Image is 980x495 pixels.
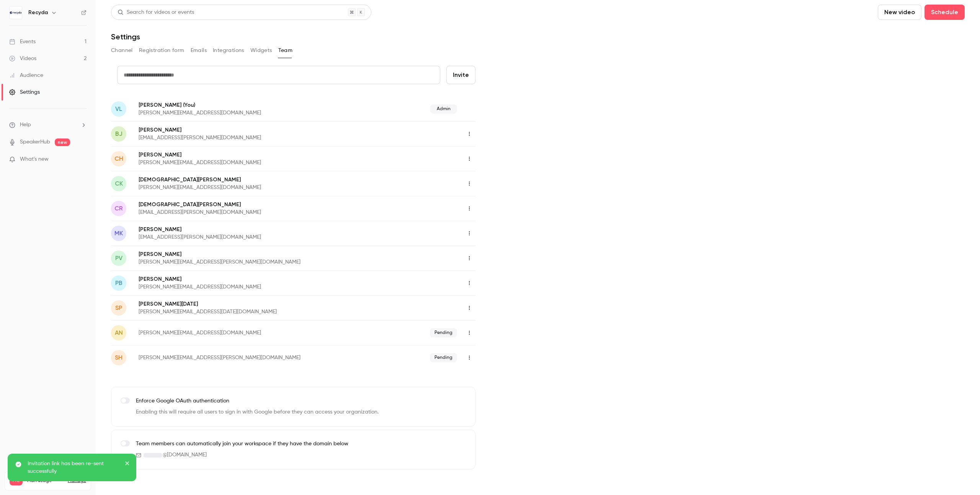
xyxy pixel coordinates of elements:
[139,126,362,134] p: [PERSON_NAME]
[191,44,207,57] button: Emails
[430,104,457,114] span: Admin
[139,159,362,166] p: [PERSON_NAME][EMAIL_ADDRESS][DOMAIN_NAME]
[111,44,133,57] button: Channel
[139,233,362,241] p: [EMAIL_ADDRESS][PERSON_NAME][DOMAIN_NAME]
[139,275,362,283] p: [PERSON_NAME]
[10,7,22,19] img: Recyda
[20,121,31,129] span: Help
[28,460,119,475] p: Invitation link has been re-sent successfully
[9,72,43,79] div: Audience
[115,179,123,188] span: CK
[20,138,50,146] a: SpeakerHub
[9,38,36,46] div: Events
[125,460,130,469] button: close
[139,101,346,109] p: [PERSON_NAME]
[115,303,122,313] span: SP
[136,397,379,405] p: Enforce Google OAuth authentication
[139,151,362,159] p: [PERSON_NAME]
[115,353,122,362] span: sh
[9,121,87,129] li: help-dropdown-opener
[115,104,122,114] span: VL
[139,134,362,142] p: [EMAIL_ADDRESS][PERSON_NAME][DOMAIN_NAME]
[139,44,185,57] button: Registration form
[114,204,123,213] span: CR
[163,451,207,459] span: @ [DOMAIN_NAME]
[250,44,272,57] button: Widgets
[115,278,122,288] span: PB
[111,32,140,41] h1: Settings
[9,88,40,96] div: Settings
[136,440,348,448] p: Team members can automatically join your workspace if they have the domain below
[139,109,346,117] p: [PERSON_NAME][EMAIL_ADDRESS][DOMAIN_NAME]
[118,8,194,16] div: Search for videos or events
[114,229,123,238] span: MK
[139,354,365,361] p: [PERSON_NAME][EMAIL_ADDRESS][PERSON_NAME][DOMAIN_NAME]
[20,155,49,163] span: What's new
[181,101,195,109] span: (You)
[430,353,457,362] span: Pending
[924,5,965,20] button: Schedule
[139,176,362,184] p: [DEMOGRAPHIC_DATA][PERSON_NAME]
[139,283,362,291] p: [PERSON_NAME][EMAIL_ADDRESS][DOMAIN_NAME]
[115,328,123,337] span: an
[139,329,346,337] p: [PERSON_NAME][EMAIL_ADDRESS][DOMAIN_NAME]
[28,9,48,16] h6: Recyda
[114,154,123,163] span: CH
[139,251,382,258] p: [PERSON_NAME]
[139,258,382,266] p: [PERSON_NAME][EMAIL_ADDRESS][PERSON_NAME][DOMAIN_NAME]
[446,66,475,84] button: Invite
[55,138,70,146] span: new
[878,5,921,20] button: New video
[213,44,244,57] button: Integrations
[115,254,122,263] span: PV
[139,201,362,208] p: [DEMOGRAPHIC_DATA][PERSON_NAME]
[139,308,370,316] p: [PERSON_NAME][EMAIL_ADDRESS][DATE][DOMAIN_NAME]
[278,44,293,57] button: Team
[139,226,362,233] p: [PERSON_NAME]
[430,328,457,337] span: Pending
[115,129,122,138] span: BJ
[139,208,362,216] p: [EMAIL_ADDRESS][PERSON_NAME][DOMAIN_NAME]
[139,300,370,308] p: [PERSON_NAME][DATE]
[136,408,379,416] p: Enabling this will require all users to sign in with Google before they can access your organizat...
[9,55,36,62] div: Videos
[139,184,362,191] p: [PERSON_NAME][EMAIL_ADDRESS][DOMAIN_NAME]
